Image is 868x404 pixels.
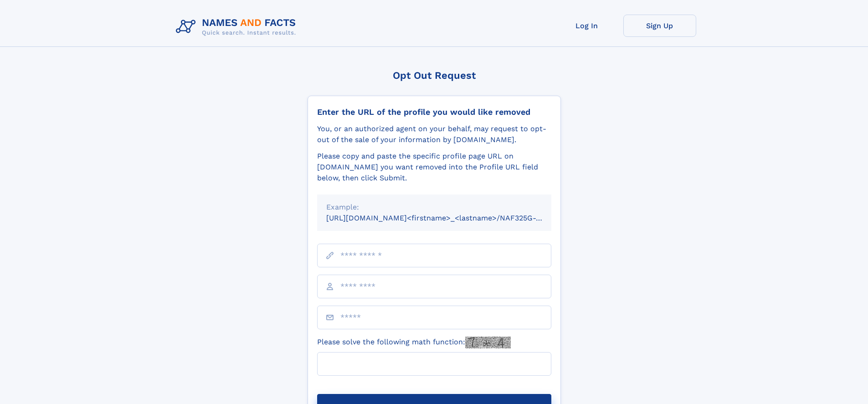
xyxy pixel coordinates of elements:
[308,70,561,81] div: Opt Out Request
[623,15,696,37] a: Sign Up
[317,337,511,348] label: Please solve the following math function:
[172,15,303,39] img: Logo Names and Facts
[326,202,542,213] div: Example:
[317,107,551,117] div: Enter the URL of the profile you would like removed
[326,214,569,222] small: [URL][DOMAIN_NAME]<firstname>_<lastname>/NAF325G-xxxxxxxx
[317,151,551,184] div: Please copy and paste the specific profile page URL on [DOMAIN_NAME] you want removed into the Pr...
[550,15,623,37] a: Log In
[317,123,551,145] div: You, or an authorized agent on your behalf, may request to opt-out of the sale of your informatio...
